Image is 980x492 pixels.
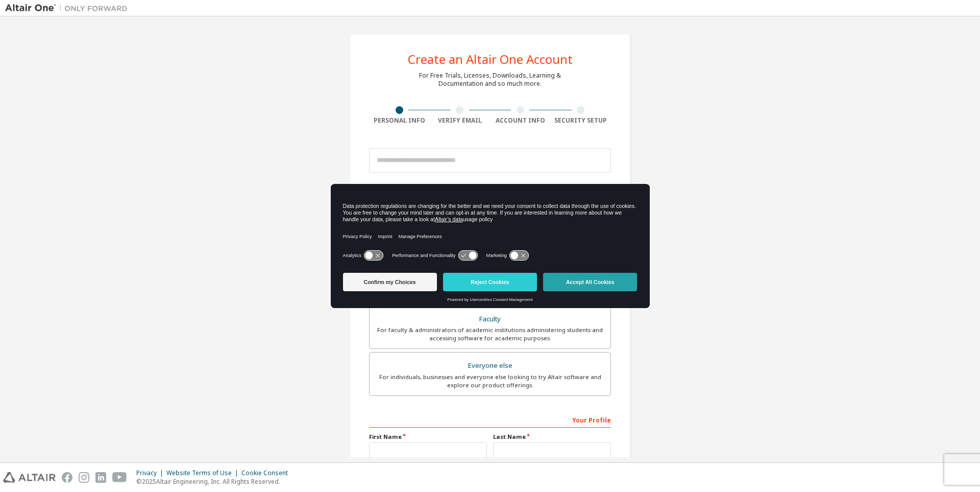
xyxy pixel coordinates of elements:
div: Personal Info [369,116,430,125]
div: Your Profile [369,411,611,428]
div: For individuals, businesses and everyone else looking to try Altair software and explore our prod... [376,373,604,389]
img: Altair One [5,3,133,13]
p: © 2025 Altair Engineering, Inc. All Rights Reserved. [136,477,294,486]
div: For Free Trials, Licenses, Downloads, Learning & Documentation and so much more. [419,72,561,88]
div: Everyone else [376,359,604,373]
div: Verify Email [430,116,491,125]
label: Last Name [493,433,611,441]
label: First Name [369,433,487,441]
div: For faculty & administrators of academic institutions administering students and accessing softwa... [376,326,604,342]
div: Security Setup [551,116,611,125]
img: facebook.svg [62,472,72,483]
img: youtube.svg [112,472,127,483]
div: Create an Altair One Account [408,53,573,65]
img: instagram.svg [79,472,89,483]
div: Website Terms of Use [166,469,241,477]
img: altair_logo.svg [3,472,56,483]
div: Account Info [490,116,551,125]
img: linkedin.svg [95,472,106,483]
div: Privacy [136,469,166,477]
div: Faculty [376,312,604,326]
div: Cookie Consent [241,469,294,477]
